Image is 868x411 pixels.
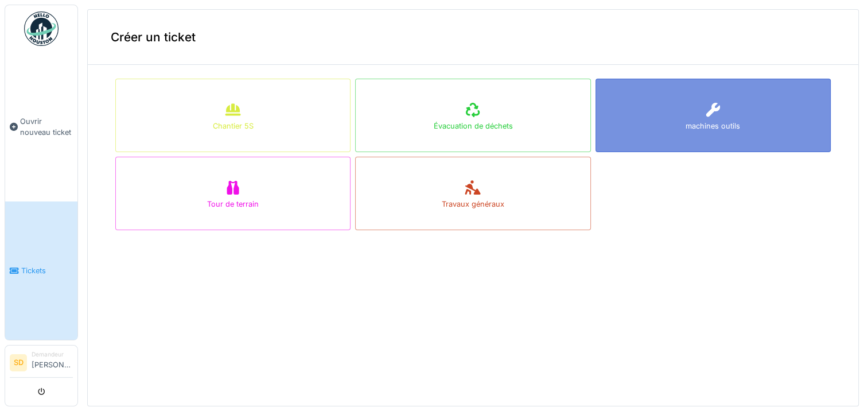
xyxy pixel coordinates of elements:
div: machines outils [686,121,740,131]
span: Tickets [21,265,73,276]
span: Ouvrir nouveau ticket [20,116,73,138]
div: Travaux généraux [442,199,504,210]
div: Demandeur [32,350,73,359]
div: Tour de terrain [207,199,259,210]
li: SD [10,354,27,371]
div: Chantier 5S [213,121,254,131]
img: Badge_color-CXgf-gQk.svg [24,11,59,46]
div: Évacuation de déchets [433,121,512,131]
li: [PERSON_NAME] [32,350,73,375]
div: Créer un ticket [88,10,858,65]
a: SD Demandeur[PERSON_NAME] [10,350,73,378]
a: Ouvrir nouveau ticket [5,52,77,201]
a: Tickets [5,201,77,340]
